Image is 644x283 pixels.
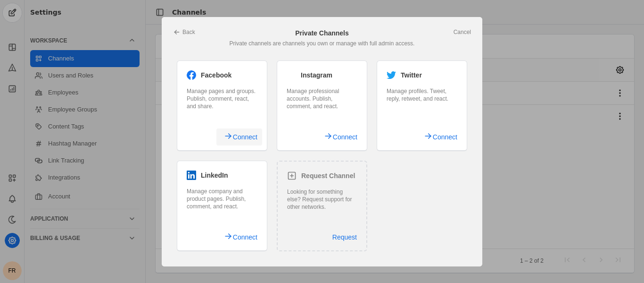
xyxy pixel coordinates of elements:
div: Manage profiles. Tweet, reply, retweet, and react. [387,87,457,103]
span: Request [332,229,357,246]
span: Connect [233,129,257,146]
button: Connect [216,129,262,146]
span: Connect [433,129,457,146]
app-icon: Instagram [287,70,296,80]
span: Connect [233,229,257,246]
div: Manage professional accounts. Publish, comment, and react. [287,87,357,110]
div: LinkedIn [187,171,257,180]
div: Request Channel [287,171,357,180]
a: Cancel [454,28,471,36]
app-icon: Linkedin [187,171,196,180]
div: Looking for something else? Request support for other networks. [287,188,357,211]
a: Back [173,28,195,36]
div: Private channels are channels you own or manage with full admin access. [173,40,471,47]
span: Connect [333,129,357,146]
div: Instagram [287,70,357,80]
div: Facebook [187,70,257,80]
div: Twitter [387,70,457,80]
div: Private Channels [173,28,471,38]
div: Manage company and product pages. Publish, comment, and react. [187,188,257,210]
app-icon: Twitter [387,70,396,80]
div: Manage pages and groups. Publish, comment, react, and share. [187,87,257,110]
app-icon: Facebook [187,70,196,80]
button: Connect [216,229,262,246]
button: Connect [416,129,462,146]
button: Request [328,229,362,246]
button: Connect [316,129,362,146]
